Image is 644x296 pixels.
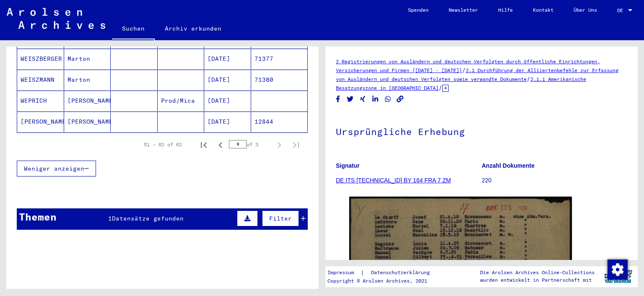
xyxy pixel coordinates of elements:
[251,49,308,69] mat-cell: 71377
[480,276,595,284] p: wurden entwickelt in Partnerschaft mit
[64,112,111,132] mat-cell: [PERSON_NAME]
[480,269,595,276] p: Die Arolsen Archives Online-Collections
[608,260,628,280] img: Zustimmung ändern
[204,70,251,90] mat-cell: [DATE]
[602,266,634,287] img: yv_logo.png
[212,136,229,153] button: Previous page
[346,94,355,104] button: Share on Twitter
[384,94,392,104] button: Share on WhatsApp
[204,49,251,69] mat-cell: [DATE]
[24,165,84,172] span: Weniger anzeigen
[17,70,64,90] mat-cell: WEISZMANN
[17,112,64,132] mat-cell: [PERSON_NAME]
[262,210,299,226] button: Filter
[64,91,111,111] mat-cell: [PERSON_NAME]
[17,91,64,111] mat-cell: WEPRICH
[17,49,64,69] mat-cell: WEISZBERGER
[358,94,367,104] button: Share on Xing
[336,67,618,82] a: 2.1 Durchführung der Alliiertenbefehle zur Erfassung von Ausländern und deutschen Verfolgten sowi...
[336,177,451,184] a: DE ITS [TECHNICAL_ID] BY 164 FRA 7 ZM
[251,70,308,90] mat-cell: 71380
[334,94,343,104] button: Share on Facebook
[269,215,292,222] span: Filter
[617,8,626,13] span: DE
[7,8,105,29] img: Arolsen_neg.svg
[396,94,405,104] button: Copy link
[195,136,212,153] button: First page
[64,49,111,69] mat-cell: Marton
[204,91,251,111] mat-cell: [DATE]
[155,18,231,39] a: Archiv erkunden
[288,136,304,153] button: Last page
[64,70,111,90] mat-cell: Marton
[327,268,440,277] div: |
[364,268,440,277] a: Datenschutzerklärung
[112,215,184,222] span: Datensätze gefunden
[158,91,205,111] mat-cell: Prod/Mica
[17,161,96,177] button: Weniger anzeigen
[371,94,380,104] button: Share on LinkedIn
[327,277,440,285] p: Copyright © Arolsen Archives, 2021
[336,162,360,169] b: Signatur
[19,209,57,224] div: Themen
[482,162,535,169] b: Anzahl Dokumente
[462,66,466,74] span: /
[439,84,442,91] span: /
[271,136,288,153] button: Next page
[204,112,251,132] mat-cell: [DATE]
[336,58,600,73] a: 2 Registrierungen von Ausländern und deutschen Verfolgten durch öffentliche Einrichtungen, Versic...
[229,140,271,148] div: of 3
[336,112,627,149] h1: Ursprüngliche Erhebung
[251,112,308,132] mat-cell: 12844
[482,176,627,185] p: 220
[144,141,182,148] div: 51 – 62 of 62
[527,75,530,83] span: /
[327,268,361,277] a: Impressum
[108,215,112,222] span: 1
[112,18,155,40] a: Suchen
